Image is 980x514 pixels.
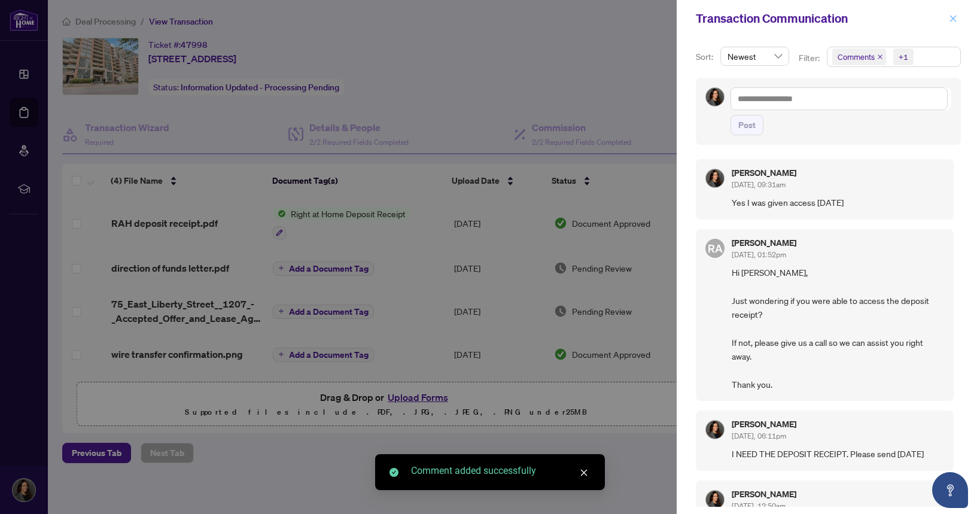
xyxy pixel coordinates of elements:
[732,196,944,209] span: Yes I was given access [DATE]
[732,431,786,440] span: [DATE], 06:11pm
[838,51,875,63] span: Comments
[706,421,724,439] img: Profile Icon
[577,466,591,479] a: Close
[696,10,945,28] div: Transaction Communication
[732,169,796,177] h5: [PERSON_NAME]
[732,501,786,510] span: [DATE], 12:50am
[411,464,591,478] div: Comment added successfully
[706,169,724,187] img: Profile Icon
[706,88,724,106] img: Profile Icon
[389,468,398,477] span: check-circle
[932,472,968,508] button: Open asap
[877,54,883,60] span: close
[732,250,786,259] span: [DATE], 01:52pm
[732,180,786,189] span: [DATE], 09:31am
[732,420,796,428] h5: [PERSON_NAME]
[732,266,944,391] span: Hi [PERSON_NAME], Just wondering if you were able to access the deposit receipt? If not, please g...
[580,469,588,477] span: close
[696,50,716,63] p: Sort:
[832,48,886,65] span: Comments
[708,240,723,257] span: RA
[728,47,782,65] span: Newest
[732,239,796,247] h5: [PERSON_NAME]
[899,51,908,63] div: +1
[732,447,944,461] span: I NEED THE DEPOSIT RECEIPT. Please send [DATE]
[706,491,724,509] img: Profile Icon
[799,51,821,65] p: Filter:
[731,115,763,135] button: Post
[949,14,957,23] span: close
[732,490,796,498] h5: [PERSON_NAME]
